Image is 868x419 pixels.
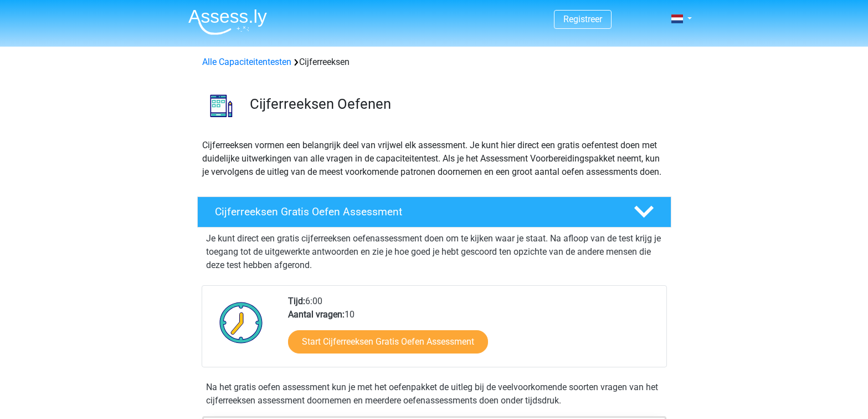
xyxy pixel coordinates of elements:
a: Alle Capaciteitentesten [202,57,291,67]
div: Na het gratis oefen assessment kun je met het oefenpakket de uitleg bij de veelvoorkomende soorte... [202,381,667,407]
h4: Cijferreeksen Gratis Oefen Assessment [215,205,616,218]
p: Je kunt direct een gratis cijferreeksen oefenassessment doen om te kijken waar je staat. Na afloo... [206,232,662,272]
div: Cijferreeksen [198,55,671,69]
b: Aantal vragen: [288,309,345,320]
h3: Cijferreeksen Oefenen [250,95,662,113]
img: cijferreeksen [198,82,245,129]
div: 6:00 10 [280,295,666,367]
img: Assessly [188,9,267,35]
img: Klok [213,295,269,350]
b: Tijd: [288,296,305,306]
a: Registreer [563,14,602,24]
p: Cijferreeksen vormen een belangrijk deel van vrijwel elk assessment. Je kunt hier direct een grat... [202,139,666,179]
a: Start Cijferreeksen Gratis Oefen Assessment [288,330,488,354]
a: Cijferreeksen Gratis Oefen Assessment [193,196,676,228]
